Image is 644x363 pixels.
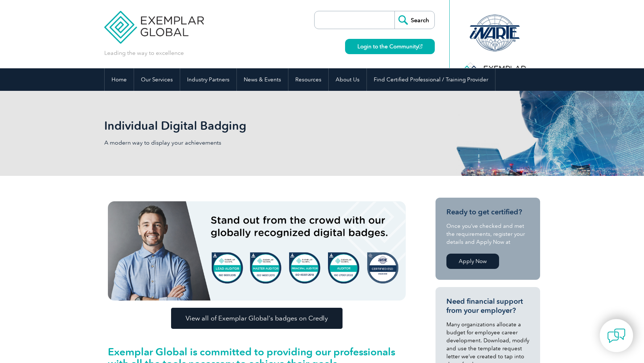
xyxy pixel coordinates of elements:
[446,254,499,269] a: Apply Now
[367,68,495,91] a: Find Certified Professional / Training Provider
[180,68,236,91] a: Industry Partners
[345,39,435,54] a: Login to the Community
[108,201,406,301] img: badges
[607,327,625,345] img: contact-chat.png
[446,222,529,246] p: Once you’ve checked and met the requirements, register your details and Apply Now at
[134,68,180,91] a: Our Services
[446,207,529,217] h3: Ready to get certified?
[104,120,409,132] h2: Individual Digital Badging
[105,68,134,91] a: Home
[104,49,184,57] p: Leading the way to excellence
[288,68,328,91] a: Resources
[394,11,434,29] input: Search
[418,44,422,48] img: open_square.png
[104,139,322,147] p: A modern way to display your achievements
[186,315,328,322] span: View all of Exemplar Global’s badges on Credly
[237,68,288,91] a: News & Events
[446,297,529,315] h3: Need financial support from your employer?
[329,68,366,91] a: About Us
[171,308,343,329] a: View all of Exemplar Global’s badges on Credly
